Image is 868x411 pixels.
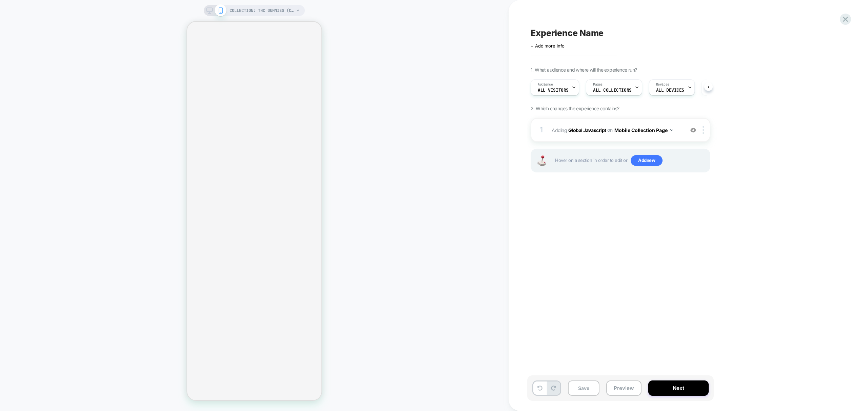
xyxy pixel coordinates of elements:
[656,88,684,93] span: ALL DEVICES
[606,380,642,396] button: Preview
[648,380,709,396] button: Next
[593,88,632,93] span: ALL COLLECTIONS
[531,43,565,49] span: + Add more info
[538,82,553,87] span: Audience
[690,127,696,133] img: crossed eye
[531,106,619,111] span: 2. Which changes the experience contains?
[538,123,545,137] div: 1
[593,82,603,87] span: Pages
[614,125,673,135] button: Mobile Collection Page
[230,5,294,16] span: COLLECTION: THC Gummies (Category)
[568,380,599,396] button: Save
[552,125,681,135] span: Adding
[555,155,706,166] span: Hover on a section in order to edit or
[531,28,604,38] span: Experience Name
[656,82,669,87] span: Devices
[631,155,663,166] span: Add new
[703,126,704,134] img: close
[531,67,637,73] span: 1. What audience and where will the experience run?
[568,127,606,133] b: Global Javascript
[535,155,548,166] img: Joystick
[670,129,673,131] img: down arrow
[607,126,612,134] span: on
[538,88,569,93] span: All Visitors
